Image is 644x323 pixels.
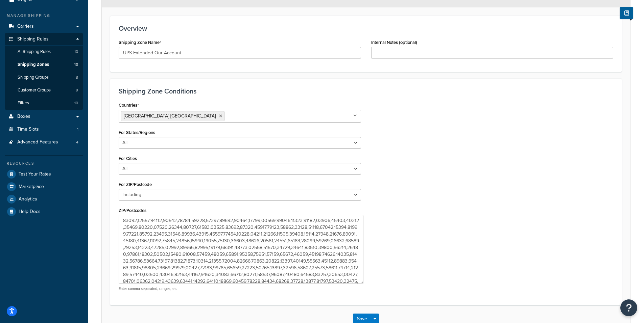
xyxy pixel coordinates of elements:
div: Manage Shipping [5,13,83,19]
label: Countries [119,103,139,108]
a: Carriers [5,20,83,33]
a: Marketplace [5,181,83,193]
label: Internal Notes (optional) [371,40,417,45]
span: Shipping Groups [18,75,49,80]
a: AllShipping Rules10 [5,46,83,58]
li: Shipping Rules [5,33,83,110]
span: Carriers [17,24,34,29]
label: ZIP/Postcodes [119,208,146,213]
label: For ZIP/Postcode [119,182,152,187]
a: Help Docs [5,206,83,218]
label: For Cities [119,156,137,161]
span: 10 [74,100,78,106]
span: Test Your Rates [19,171,51,177]
a: Shipping Groups8 [5,71,83,84]
li: Filters [5,97,83,109]
label: Shipping Zone Name [119,40,161,45]
li: Shipping Groups [5,71,83,84]
span: Time Slots [17,127,39,132]
li: Time Slots [5,123,83,136]
span: Shipping Rules [17,36,49,42]
button: Show Help Docs [620,7,633,19]
span: Shipping Zones [18,62,49,68]
a: Time Slots1 [5,123,83,136]
div: Resources [5,161,83,166]
a: Analytics [5,193,83,205]
span: 10 [74,49,78,55]
h3: Overview [119,25,613,32]
span: Advanced Features [17,139,58,145]
span: [GEOGRAPHIC_DATA] [GEOGRAPHIC_DATA] [124,112,216,119]
a: Filters10 [5,97,83,109]
span: All Shipping Rules [18,49,51,55]
span: 1 [77,127,78,132]
span: Help Docs [19,209,41,215]
span: 9 [76,87,78,93]
a: Customer Groups9 [5,84,83,97]
span: Boxes [17,114,30,119]
p: Enter comma separated, ranges, etc [119,286,361,291]
span: Customer Groups [18,87,51,93]
a: Test Your Rates [5,168,83,180]
a: Boxes [5,110,83,123]
span: Marketplace [19,184,44,190]
label: For States/Regions [119,130,155,135]
span: 10 [74,62,78,68]
a: Shipping Rules [5,33,83,46]
span: 8 [76,75,78,80]
a: Shipping Zones10 [5,58,83,71]
h3: Shipping Zone Conditions [119,87,613,95]
span: 4 [76,139,78,145]
span: Filters [18,100,29,106]
button: Open Resource Center [620,299,637,316]
li: Customer Groups [5,84,83,97]
textarea: 83092,12557,94112,90542,78784,59228,57297,89692,90464,17799,00569,99046,11323,91182,03906,45403,4... [119,215,363,284]
li: Advanced Features [5,136,83,149]
li: Shipping Zones [5,58,83,71]
span: Analytics [19,196,37,202]
a: Advanced Features4 [5,136,83,149]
